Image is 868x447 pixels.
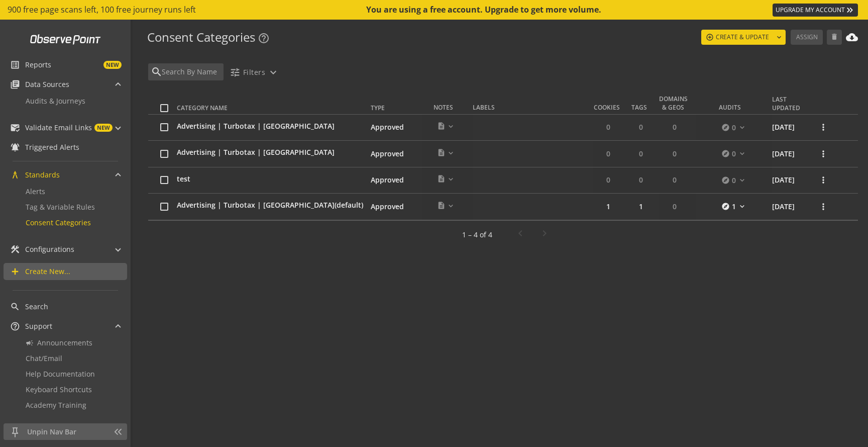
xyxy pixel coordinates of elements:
[26,202,95,212] span: Tag & Variable Rules
[10,79,20,90] mat-icon: library_books
[25,321,52,331] span: Support
[335,200,363,210] span: (default)
[4,166,127,184] mat-expansion-panel-header: Standards
[628,86,659,115] th: Tags
[10,244,20,254] mat-icon: construction
[26,353,62,363] span: Chat/Email
[593,86,628,115] th: Cookies
[4,298,127,315] a: Search
[593,194,628,220] td: 1
[26,369,95,379] span: Help Documentation
[243,63,265,81] span: Filters
[772,149,795,158] span: [DATE]
[25,123,92,133] span: Validate Email Links
[26,416,71,425] span: Tag Database
[4,241,127,258] mat-expansion-panel-header: Configurations
[659,86,696,115] th: Domains & Geos
[10,142,20,152] mat-icon: notifications_active
[716,28,769,46] span: CREATE & UPDATE
[177,121,335,131] span: Advertising | Turbotax | [GEOGRAPHIC_DATA]
[732,202,736,211] span: 1
[25,170,60,180] span: Standards
[26,339,34,347] mat-icon: campaign_outline
[4,119,127,136] mat-expansion-panel-header: Validate Email LinksNEW
[10,321,20,331] mat-icon: help_outline
[177,174,190,184] span: test
[161,66,221,77] input: Search By Name
[371,194,421,220] td: Approved
[10,60,20,70] mat-icon: list_alt
[371,167,421,194] td: Approved
[818,202,828,212] mat-icon: more_vert
[37,338,92,347] span: Announcements
[25,60,51,70] span: Reports
[4,318,127,335] mat-expansion-panel-header: Support
[26,218,91,227] span: Consent Categories
[94,124,113,132] span: NEW
[10,123,20,133] mat-icon: mark_email_read
[721,202,730,211] mat-icon: explore
[267,66,279,78] mat-icon: expand_more
[845,5,855,15] mat-icon: keyboard_double_arrow_right
[4,139,127,156] a: Triggered Alerts
[447,122,455,131] mat-icon: expand_more
[818,175,828,185] mat-icon: more_vert
[26,400,86,410] span: Academy Training
[27,427,108,437] span: Unpin Nav Bar
[447,175,455,184] mat-icon: expand_more
[447,202,455,210] mat-icon: expand_more
[437,201,446,210] mat-icon: description
[10,302,20,312] mat-icon: search
[508,223,532,247] button: Previous page
[532,223,557,247] button: Next page
[25,266,70,277] span: Create New...
[25,244,74,254] span: Configurations
[371,115,421,141] td: Approved
[772,95,803,112] div: Last Updated
[818,149,828,159] mat-icon: more_vert
[25,142,79,152] span: Triggered Alerts
[775,33,784,42] mat-icon: expand_more
[4,184,127,238] div: Standards
[258,32,270,44] mat-icon: help_outline
[4,56,127,73] a: ReportsNEW
[772,202,795,211] span: [DATE]
[177,104,363,112] div: Category Name
[25,302,48,312] span: Search
[462,230,492,240] div: 1 – 4 of 4
[371,104,413,112] div: Type
[437,122,446,130] mat-icon: description
[437,148,446,157] mat-icon: description
[177,147,335,157] span: Advertising | Turbotax | [GEOGRAPHIC_DATA]
[628,194,659,220] td: 1
[4,263,127,280] a: Create New...
[25,79,69,90] span: Data Sources
[8,4,196,16] span: 900 free page scans left, 100 free journey runs left
[701,30,786,45] button: CREATE & UPDATE
[177,104,228,112] div: Category Name
[696,86,772,115] th: Audits
[10,170,20,180] mat-icon: architecture
[143,30,282,45] h2: Consent Categories
[4,76,127,93] mat-expansion-panel-header: Data Sources
[447,149,455,157] mat-icon: expand_more
[26,187,45,196] span: Alerts
[818,122,828,132] mat-icon: more_vert
[366,4,602,16] div: You are using a free account. Upgrade to get more volume.
[846,31,858,43] mat-icon: cloud_download
[143,30,858,53] op-library-header: Consent Categories
[371,141,421,167] td: Approved
[371,104,385,112] div: Type
[103,61,122,69] span: NEW
[230,67,240,77] mat-icon: tune
[773,4,858,17] a: UPGRADE MY ACCOUNT
[422,86,473,115] th: Notes
[473,86,593,115] th: Labels
[772,175,795,185] span: [DATE]
[177,200,363,210] span: Advertising | Turbotax | [GEOGRAPHIC_DATA]
[26,96,85,106] span: Audits & Journeys
[437,174,446,183] mat-icon: description
[772,95,810,112] div: Last Updated
[151,66,161,78] mat-icon: search
[10,266,20,277] mat-icon: add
